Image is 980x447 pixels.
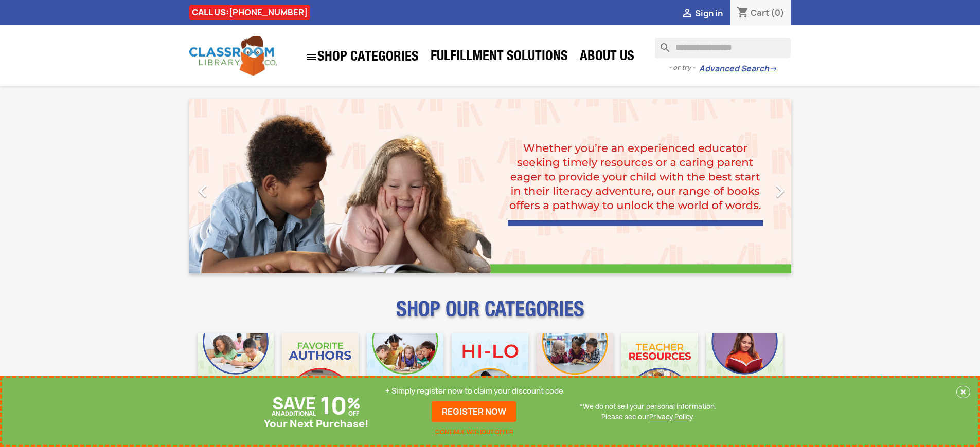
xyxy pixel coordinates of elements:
a: Fulfillment Solutions [425,47,573,68]
i:  [305,51,317,63]
img: CLC_Bulk_Mobile.jpg [198,333,274,409]
span: → [769,64,777,74]
span: Sign in [695,8,723,19]
i:  [681,8,693,20]
a:  Sign in [681,8,723,19]
div: CALL US: [189,5,310,20]
i: search [655,38,667,50]
span: - or try - [669,63,699,73]
span: (0) [771,7,785,18]
a: Advanced Search→ [699,64,777,74]
img: Classroom Library Company [189,36,277,76]
img: CLC_Fiction_Nonfiction_Mobile.jpg [537,333,613,409]
i:  [190,178,216,204]
a: Next [701,99,791,273]
img: CLC_HiLo_Mobile.jpg [452,333,528,409]
a: SHOP CATEGORIES [300,46,424,68]
ul: Carousel container [189,99,791,273]
img: CLC_Dyslexia_Mobile.jpg [706,333,783,409]
img: CLC_Phonics_And_Decodables_Mobile.jpg [367,333,443,409]
input: Search [655,38,791,58]
span: Cart [751,7,769,18]
a: About Us [575,47,639,68]
a: [PHONE_NUMBER] [229,7,308,18]
img: CLC_Teacher_Resources_Mobile.jpg [621,333,698,409]
i: shopping_cart [737,7,749,20]
img: CLC_Favorite_Authors_Mobile.jpg [282,333,359,409]
i:  [767,178,793,204]
p: SHOP OUR CATEGORIES [189,306,791,325]
a: Previous [189,99,280,273]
